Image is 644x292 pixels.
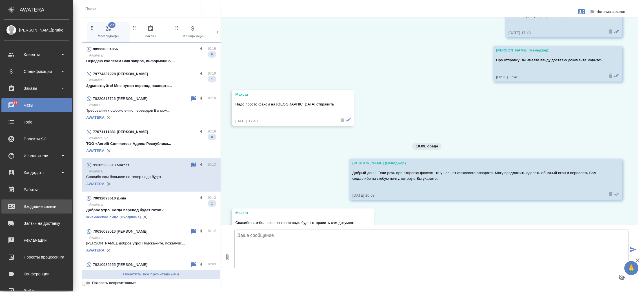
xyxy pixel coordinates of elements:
[4,202,69,211] div: Входящие заявки
[1,183,72,197] a: Работы
[93,229,147,234] p: 79636038016 [PERSON_NAME]
[496,57,602,63] p: Про отправку Вы имеете ввиду доставку документа куда-то?
[86,141,216,147] p: ТОО «Aerolit Commerce» Адрес: Республика...
[4,27,69,33] div: [PERSON_NAME]prutko
[4,270,69,278] div: Конференции
[4,236,69,244] div: Рекламации
[190,261,197,268] div: Пометить непрочитанным
[85,5,201,13] input: Поиск
[4,253,69,261] div: Проекты процессинга
[132,25,137,30] svg: Зажми и перетащи, чтобы поменять порядок вкладок
[4,67,69,76] div: Спецификации
[82,42,221,67] div: 989338601856 .10:19AwateraПередаю коллегам Ваш запрос, информацию ...6
[624,261,638,275] button: 🙏
[82,192,221,225] div: 79032093610 Дина10:13AwateraДоброе утро. Когда перевод будет готов?1Физическое лицо (Входящие)
[596,9,625,15] span: История заказов
[86,241,216,246] p: [PERSON_NAME], доброе утро! Подскажите, пожалуйс...
[89,268,216,274] p: Awatera
[1,199,72,214] a: Входящие заявки
[1,250,72,264] a: Проекты процессинга
[236,210,355,216] div: Максат
[575,5,588,19] button: Заявки
[207,71,216,76] p: 10:19
[627,262,636,274] span: 🙏
[82,125,221,158] div: 77071111881 [PERSON_NAME]10:18Awatera KZТОО «Aerolit Commerce» Адрес: Республика...8AWATERA
[496,74,602,80] div: [DATE] 17:48
[86,174,216,180] p: Спасибо вам большое но тепер надо будет ...
[93,129,148,135] p: 77071111881 [PERSON_NAME]
[86,58,216,64] p: Передаю коллегам Ваш запрос, информацию ...
[108,22,116,28] span: 29
[352,170,602,181] p: Добрый день! Если речь про отправку факсом, то у нас нет факсового аппарата. Могу предложить сдел...
[141,213,149,221] button: Удалить привязку
[86,83,216,89] p: Здравствуйте! Мне нужен перевод паспорта...
[86,149,105,153] a: AWATERA
[86,182,105,186] a: AWATERA
[190,162,197,169] div: Пометить непрочитанным
[207,162,216,167] p: 10:13
[416,143,438,149] p: 10.09, среда
[82,269,221,279] button: Пометить все прочитанными
[89,53,216,58] p: Awatera
[236,102,334,107] p: Надо просто фахом на [GEOGRAPHIC_DATA] отправить
[93,96,147,102] p: 79220813726 [PERSON_NAME]
[4,135,69,143] div: Проекты SC
[86,108,216,113] p: Требования к оформлению переводов Вы мож...
[207,129,216,134] p: 10:18
[86,248,105,252] a: AWATERA
[89,235,216,241] p: Awatera
[208,201,216,206] span: 1
[93,262,147,268] p: 79210982655 [PERSON_NAME]
[207,46,216,51] p: 10:19
[4,152,69,160] div: Исполнители
[85,271,217,278] span: Пометить все прочитанными
[89,202,216,207] p: Awatera
[207,95,216,101] p: 10:18
[190,228,197,235] div: Пометить непрочитанным
[208,76,216,82] span: 1
[20,4,73,15] div: AWATERA
[208,134,216,140] span: 8
[82,67,221,92] div: 79774387228 [PERSON_NAME]10:19AwateraЗдравствуйте! Мне нужен перевод паспорта...1
[1,115,72,129] a: Todo
[82,92,221,125] div: 79220813726 [PERSON_NAME]10:18AwateraТребования к оформлению переводов Вы мож...AWATERA
[236,92,334,97] div: Максат
[496,48,602,53] div: [PERSON_NAME] (менеджер)
[352,193,602,198] div: [DATE] 10:03
[93,162,129,168] p: 99365238318 Максат
[4,185,69,194] div: Работы
[1,216,72,230] a: Заявки на доставку
[4,118,69,126] div: Todo
[1,132,72,146] a: Проекты SC
[4,169,69,177] div: Кандидаты
[4,101,69,109] div: Чаты
[86,215,141,219] a: Физическое лицо (Входящие)
[92,280,136,286] span: Показать непрочитанные
[93,46,120,52] p: 989338601856 .
[82,158,221,192] div: 99365238318 Максат10:13AwateraСпасибо вам большое но тепер надо будет ...AWATERA
[352,160,602,166] div: [PERSON_NAME] (менеджер)
[4,50,69,59] div: Клиенты
[82,258,221,283] div: 79210982655 [PERSON_NAME]10:09AwateraСОР Луговая.doc
[1,98,72,112] a: 29Чаты
[4,219,69,228] div: Заявки на доставку
[86,207,216,213] p: Доброе утро. Когда перевод будет готов?
[207,261,216,267] p: 10:09
[89,102,216,108] p: Awatera
[90,25,127,39] span: Мессенджеры
[174,25,212,39] span: Спецификации
[208,51,216,57] span: 6
[132,25,170,39] span: Заказы
[89,135,216,141] p: Awatera KZ
[1,233,72,247] a: Рекламации
[207,195,216,201] p: 10:13
[615,271,629,284] button: Предпросмотр
[86,115,105,120] a: AWATERA
[1,267,72,281] a: Конференции
[190,95,197,102] div: Пометить непрочитанным
[89,169,216,174] p: Awatera
[236,118,334,124] div: [DATE] 17:48
[82,225,221,258] div: 79636038016 [PERSON_NAME]10:12Awatera[PERSON_NAME], доброе утро! Подскажите, пожалуйс...AWATERA
[508,30,602,36] div: [DATE] 17:48
[93,196,126,201] p: 79032093610 Дина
